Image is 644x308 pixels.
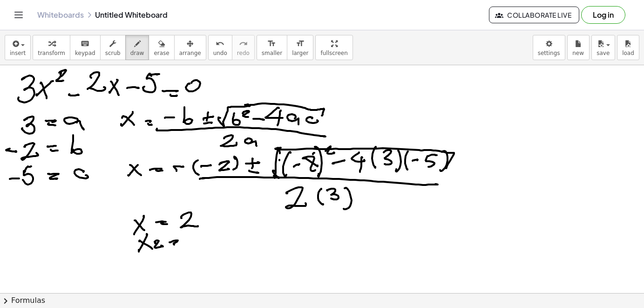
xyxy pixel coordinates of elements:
[100,35,126,60] button: scrub
[70,35,101,60] button: keyboardkeypad
[296,38,305,49] i: format_size
[154,50,169,56] span: erase
[617,35,639,60] button: load
[538,50,560,56] span: settings
[149,35,174,60] button: erase
[174,35,206,60] button: arrange
[591,35,615,60] button: save
[11,7,26,22] button: Toggle navigation
[497,11,571,19] span: Collaborate Live
[237,50,250,56] span: redo
[5,35,31,60] button: insert
[125,35,149,60] button: draw
[33,35,70,60] button: transform
[315,35,353,60] button: fullscreen
[179,50,201,56] span: arrange
[567,35,590,60] button: new
[216,38,224,49] i: undo
[292,50,308,56] span: larger
[130,50,144,56] span: draw
[213,50,227,56] span: undo
[581,6,625,24] button: Log in
[10,50,26,56] span: insert
[208,35,232,60] button: undoundo
[75,50,95,56] span: keypad
[239,38,248,49] i: redo
[320,50,347,56] span: fullscreen
[262,50,282,56] span: smaller
[533,35,565,60] button: settings
[257,35,287,60] button: format_sizesmaller
[597,50,610,56] span: save
[232,35,255,60] button: redoredo
[105,50,121,56] span: scrub
[81,38,89,49] i: keyboard
[572,50,584,56] span: new
[38,50,65,56] span: transform
[489,7,579,23] button: Collaborate Live
[267,38,276,49] i: format_size
[37,10,84,20] a: Whiteboards
[622,50,634,56] span: load
[287,35,313,60] button: format_sizelarger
